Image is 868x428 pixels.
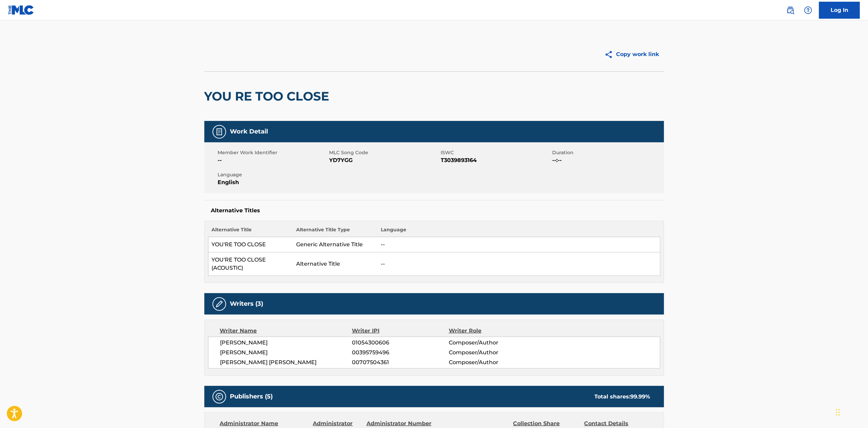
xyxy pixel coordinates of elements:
span: -- [218,156,328,164]
th: Alternative Title Type [293,226,377,237]
h2: YOU RE TOO CLOSE [204,89,333,104]
img: Writers [215,300,223,308]
span: 01054300606 [352,339,448,347]
span: Composer/Author [449,349,537,357]
span: 00707504361 [352,358,448,367]
img: Work Detail [215,128,223,136]
button: Copy work link [600,46,664,63]
td: -- [377,252,660,276]
h5: Alternative Titles [211,207,657,214]
td: YOU'RE TOO CLOSE (ACOUSTIC) [208,252,293,276]
span: YD7YGG [329,156,439,164]
td: Generic Alternative Title [293,237,377,252]
span: Language [218,171,328,178]
img: search [786,6,795,14]
div: Writer IPI [352,327,449,335]
span: Member Work Identifier [218,149,328,156]
span: English [218,178,328,186]
h5: Publishers (5) [230,393,273,400]
span: ISWC [441,149,551,156]
span: 99.99 % [631,393,650,400]
span: [PERSON_NAME] [PERSON_NAME] [220,358,352,367]
th: Alternative Title [208,226,293,237]
div: Help [801,3,815,17]
h5: Work Detail [230,128,268,136]
iframe: Chat Widget [834,395,868,428]
div: Total shares: [595,393,650,401]
span: --:-- [552,156,662,164]
td: -- [377,237,660,252]
span: Composer/Author [449,339,537,347]
a: Log In [819,2,860,19]
img: MLC Logo [8,5,34,15]
div: Writer Name [220,327,352,335]
span: Composer/Author [449,358,537,367]
td: YOU'RE TOO CLOSE [208,237,293,252]
th: Language [377,226,660,237]
span: MLC Song Code [329,149,439,156]
h5: Writers (3) [230,300,263,308]
img: Copy work link [605,50,616,59]
td: Alternative Title [293,252,377,276]
span: 00395759496 [352,349,448,357]
span: Duration [552,149,662,156]
span: [PERSON_NAME] [220,349,352,357]
div: Drag [836,402,840,423]
img: help [804,6,812,14]
div: Writer Role [449,327,537,335]
span: T3039893164 [441,156,551,164]
img: Publishers [215,393,223,401]
span: [PERSON_NAME] [220,339,352,347]
a: Public Search [784,3,797,17]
